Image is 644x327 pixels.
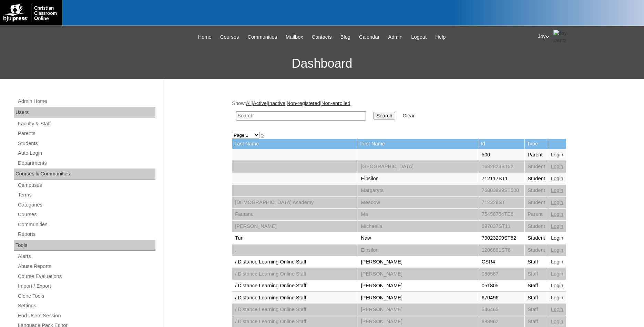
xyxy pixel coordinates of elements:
td: 712117ST1 [479,173,525,185]
a: Terms [17,191,155,199]
td: Staff [525,292,548,304]
td: Student [525,232,548,244]
span: Contacts [312,33,332,41]
td: Parent [525,209,548,220]
a: Clear [403,113,415,118]
a: Reports [17,230,155,239]
td: Student [525,173,548,185]
a: Login [551,271,563,277]
td: 76803899ST500 [479,185,525,196]
div: Show: | | | | [232,100,573,124]
a: Non-enrolled [321,100,350,106]
td: 697037ST11 [479,221,525,232]
a: Parents [17,129,155,138]
a: Import / Export [17,282,155,290]
td: Eipsilon [358,244,478,256]
a: Auto Login [17,149,155,157]
span: Mailbox [286,33,303,41]
a: Login [551,307,563,312]
a: Login [551,211,563,217]
a: Non-registered [287,100,320,106]
a: End Users Session [17,311,155,320]
a: Login [551,176,563,181]
td: [PERSON_NAME] [358,268,478,280]
td: Staff [525,304,548,316]
a: Login [551,187,563,193]
td: [DEMOGRAPHIC_DATA] Academy [232,197,358,209]
a: Login [551,283,563,288]
a: Abuse Reports [17,262,155,271]
a: » [261,132,264,138]
a: Login [551,259,563,265]
td: Id [479,139,525,149]
td: Student [525,244,548,256]
a: Login [551,200,563,205]
a: Logout [408,33,430,41]
a: Courses [17,210,155,219]
div: Courses & Communities [14,169,155,180]
td: Last Name [232,139,358,149]
span: Communities [248,33,277,41]
td: Parent [525,149,548,161]
a: Faculty & Staff [17,119,155,128]
a: Communities [244,33,281,41]
td: 75458754TE6 [479,209,525,220]
td: Naw [358,232,478,244]
a: Mailbox [282,33,307,41]
a: Course Evaluations [17,272,155,281]
td: Student [525,161,548,173]
td: 1206881ST8 [479,244,525,256]
td: [PERSON_NAME] [232,221,358,232]
td: / Distance Learning Online Staff [232,304,358,316]
span: Home [198,33,212,41]
a: Login [551,235,563,241]
td: [PERSON_NAME] [358,256,478,268]
div: Tools [14,240,155,251]
td: Meadow [358,197,478,209]
td: Michaella [358,221,478,232]
td: Margaryta [358,185,478,196]
a: Students [17,139,155,148]
td: 670496 [479,292,525,304]
a: Help [432,33,449,41]
td: [PERSON_NAME] [358,304,478,316]
a: Clone Tools [17,292,155,300]
a: Active [253,100,267,106]
td: Tun [232,232,358,244]
td: 712328ST [479,197,525,209]
a: Login [551,223,563,229]
div: Users [14,107,155,118]
a: Login [551,247,563,253]
a: Blog [337,33,354,41]
div: Joy [538,30,637,44]
img: logo-white.png [3,3,58,22]
td: 1682823ST52 [479,161,525,173]
a: Settings [17,301,155,310]
input: Search [236,111,366,121]
a: Login [551,164,563,169]
a: Communities [17,220,155,229]
span: Calendar [359,33,379,41]
a: Login [551,152,563,157]
td: Staff [525,280,548,292]
span: Courses [220,33,239,41]
td: Student [525,185,548,196]
td: 086567 [479,268,525,280]
img: Joy Dantz [553,30,571,44]
td: Staff [525,256,548,268]
td: . [232,244,358,256]
td: / Distance Learning Online Staff [232,292,358,304]
td: / Distance Learning Online Staff [232,268,358,280]
td: 79023209ST52 [479,232,525,244]
a: Admin Home [17,97,155,106]
a: Alerts [17,252,155,261]
td: [PERSON_NAME] [358,292,478,304]
a: Login [551,295,563,300]
td: / Distance Learning Online Staff [232,256,358,268]
td: [GEOGRAPHIC_DATA] [358,161,478,173]
a: All [246,100,252,106]
td: Fautanu [232,209,358,220]
a: Inactive [268,100,286,106]
td: Student [525,197,548,209]
a: Categories [17,201,155,209]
